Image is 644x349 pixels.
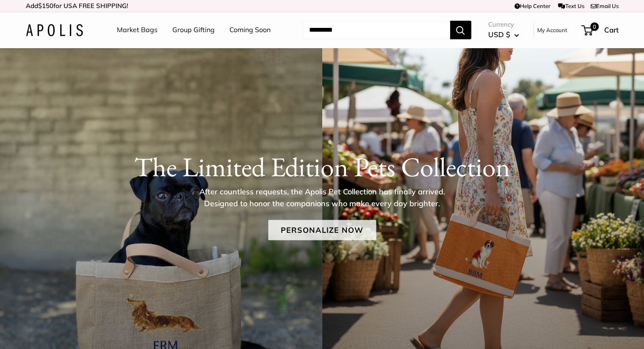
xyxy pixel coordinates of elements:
[537,25,567,35] a: My Account
[268,220,376,240] a: Personalize Now
[582,23,619,37] a: 0 Cart
[38,2,53,10] span: $150
[450,21,471,39] button: Search
[591,3,619,9] a: Email Us
[117,24,158,36] a: Market Bags
[172,24,215,36] a: Group Gifting
[514,3,550,9] a: Help Center
[604,25,619,34] span: Cart
[488,28,519,41] button: USD $
[229,24,271,36] a: Coming Soon
[558,3,584,9] a: Text Us
[488,19,519,30] span: Currency
[590,22,598,31] span: 0
[488,30,510,39] span: USD $
[302,21,450,39] input: Search...
[26,24,83,36] img: Apolis
[185,186,460,210] p: After countless requests, the Apolis Pet Collection has finally arrived. Designed to honor the co...
[26,151,619,183] h1: The Limited Edition Pets Collection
